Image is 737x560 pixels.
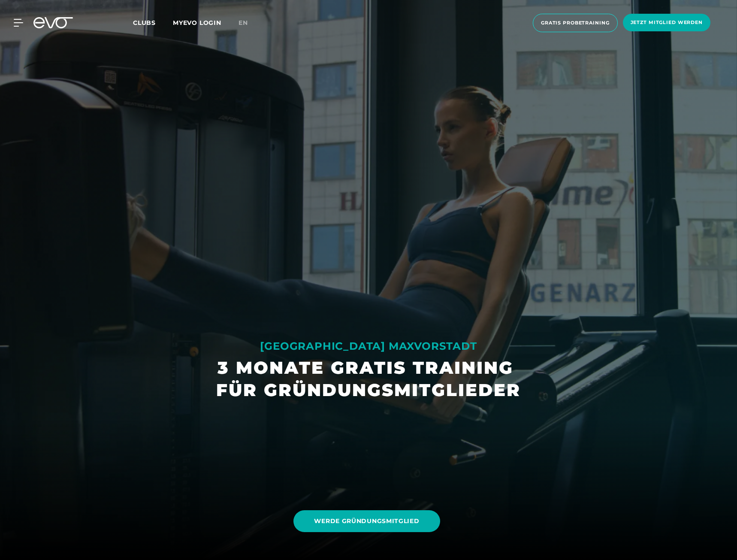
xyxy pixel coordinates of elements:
[216,357,521,401] h1: 3 MONATE GRATIS TRAINING FÜR GRÜNDUNGSMITGLIEDER
[541,19,610,27] span: Gratis Probetraining
[239,19,248,27] span: en
[133,18,173,27] a: Clubs
[216,339,521,353] div: [GEOGRAPHIC_DATA] MAXVORSTADT
[173,19,221,27] a: MYEVO LOGIN
[133,19,156,27] span: Clubs
[314,517,419,526] span: WERDE GRÜNDUNGSMITGLIED
[239,18,258,28] a: en
[530,14,620,32] a: Gratis Probetraining
[293,510,440,532] a: WERDE GRÜNDUNGSMITGLIED
[620,14,713,32] a: Jetzt Mitglied werden
[631,19,703,26] span: Jetzt Mitglied werden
